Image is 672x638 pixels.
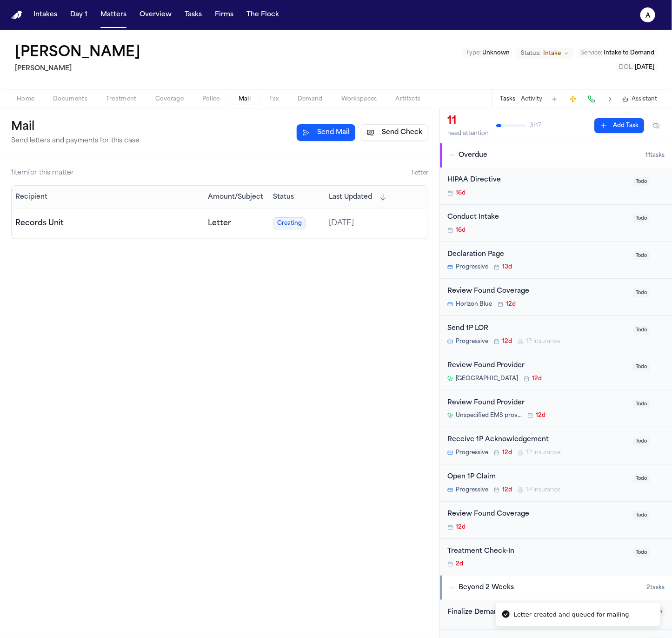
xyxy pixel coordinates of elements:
[514,610,629,619] div: Letter created and queued for mailing
[521,95,542,103] button: Activity
[633,548,650,557] span: Todo
[530,122,541,129] span: 3 / 17
[456,560,463,568] span: 2d
[633,437,650,446] span: Todo
[447,607,642,618] div: Finalize Demand
[526,486,560,494] span: 1P Insurance
[633,363,650,371] span: Todo
[500,95,515,103] button: Tasks
[536,412,546,419] span: 12d
[155,95,184,103] span: Coverage
[440,539,672,576] div: Open task: Treatment Check-In
[297,124,355,141] button: Send Mail
[447,435,627,445] div: Receive 1P Acknowledgement
[566,93,579,106] button: Create Immediate Task
[208,193,263,202] button: Amount/Subject
[67,7,91,23] button: Day 1
[243,7,283,23] button: The Flock
[396,95,421,103] span: Artifacts
[633,326,650,335] span: Todo
[456,227,466,234] span: 16d
[11,11,22,20] a: Home
[440,242,672,279] div: Open task: Declaration Page
[208,218,266,229] div: Letter
[440,279,672,316] div: Open task: Review Found Coverage
[521,50,540,57] span: Status:
[516,48,574,59] button: Change status from Intake
[548,93,561,106] button: Add Task
[447,130,489,137] div: need attention
[136,7,175,23] button: Overview
[526,338,560,345] span: 1P Insurance
[15,63,144,74] h2: [PERSON_NAME]
[447,286,627,297] div: Review Found Coverage
[329,193,387,202] button: Last Updated
[11,11,22,20] img: Finch Logo
[585,93,598,106] button: Make a Call
[619,65,633,70] span: DOL :
[440,502,672,539] div: Open task: Review Found Coverage
[15,193,47,202] button: Recipient
[456,449,488,457] span: Progressive
[633,177,650,186] span: Todo
[11,136,140,146] p: Send letters and payments for this case
[273,193,294,202] button: Status
[543,50,561,57] span: Intake
[447,361,627,371] div: Review Found Provider
[53,95,87,103] span: Documents
[466,50,481,56] span: Type :
[211,7,237,23] button: Firms
[456,524,466,531] span: 12d
[11,120,140,134] h1: Mail
[482,50,510,56] span: Unknown
[447,546,627,557] div: Treatment Check-In
[97,7,130,23] button: Matters
[633,214,650,223] span: Todo
[447,398,627,409] div: Review Found Provider
[440,464,672,502] div: Open task: Open 1P Claim
[298,95,323,103] span: Demand
[440,143,672,168] button: Overdue11tasks
[440,353,672,390] div: Open task: Review Found Provider
[502,449,512,457] span: 12d
[635,65,654,70] span: [DATE]
[440,316,672,353] div: Open task: Send 1P LOR
[633,511,650,520] span: Todo
[181,7,206,23] a: Tasks
[532,375,542,383] span: 12d
[329,193,372,202] span: Last Updated
[526,449,560,457] span: 1P Insurance
[361,124,428,141] button: Send Check
[341,95,377,103] span: Workspaces
[440,168,672,205] div: Open task: HIPAA Directive
[440,576,672,600] button: Beyond 2 Weeks2tasks
[15,218,64,229] div: Records Unit
[456,338,488,345] span: Progressive
[633,289,650,297] span: Todo
[616,63,657,72] button: Edit DOL: 2025-08-08
[440,600,672,630] div: Open task: Finalize Demand
[645,152,665,159] span: 11 task s
[447,509,627,520] div: Review Found Coverage
[633,400,650,409] span: Todo
[447,114,489,129] div: 11
[502,486,512,494] span: 12d
[411,169,428,177] span: 1 letter
[269,95,279,103] span: Fax
[594,118,644,133] button: Add Task
[440,205,672,242] div: Open task: Conduct Intake
[239,95,251,103] span: Mail
[30,7,61,23] button: Intakes
[456,375,518,383] span: [GEOGRAPHIC_DATA]
[17,95,34,103] span: Home
[15,45,140,61] h1: [PERSON_NAME]
[11,168,74,178] div: 1 item for this matter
